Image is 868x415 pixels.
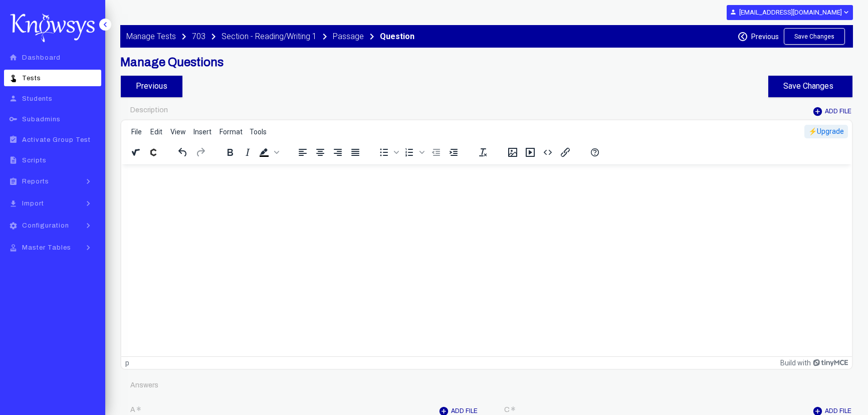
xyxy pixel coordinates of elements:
[812,106,823,117] i: add_circle
[319,31,331,43] i: keyboard_arrow_right
[522,145,539,159] button: Insert/edit media
[445,145,462,159] button: Increase indent
[333,31,364,43] a: Passage
[312,145,329,159] button: Align center
[22,136,91,143] span: Activate Group Test
[7,135,20,144] i: assignment_turned_in
[81,176,96,186] i: keyboard_arrow_right
[121,76,182,97] button: Previous
[178,31,190,43] i: keyboard_arrow_right
[780,359,848,367] a: Build with TinyMCE
[130,106,168,114] app-required-indication: Description
[22,116,61,123] span: Subadmins
[127,145,144,159] button: Insert a math equation - MathType
[376,145,401,159] div: Bullet list
[150,128,162,136] span: Edit
[250,128,267,136] span: Tools
[81,221,96,231] i: keyboard_arrow_right
[22,54,61,61] span: Dashboard
[504,145,521,159] button: Insert/edit image
[7,177,20,186] i: assignment
[366,31,378,43] i: keyboard_arrow_right
[222,145,239,159] button: Bold
[170,128,186,136] span: View
[120,380,158,390] label: Answers
[81,243,96,253] i: keyboard_arrow_right
[504,406,515,413] app-required-indication: C
[125,359,129,367] div: p
[22,178,49,185] span: Reports
[7,115,20,123] i: key
[737,31,748,42] i: keyboard_arrow_left
[804,125,848,138] a: ⚡️Upgrade
[239,145,256,159] button: Italic
[120,55,853,69] h2: Manage Questions
[7,222,20,230] i: settings
[475,145,492,159] button: Clear formatting
[842,8,849,17] i: expand_more
[784,28,845,45] button: Save Changes
[174,145,191,159] button: Undo
[811,106,852,117] button: add_circleAdd File
[347,145,364,159] button: Justify
[81,198,96,209] i: keyboard_arrow_right
[130,406,140,413] app-required-indication: A
[329,145,346,159] button: Align right
[131,128,142,136] span: File
[751,33,779,41] label: Previous
[22,222,69,229] span: Configuration
[7,199,20,208] i: file_download
[22,157,47,164] span: Scripts
[222,31,317,43] a: Section - Reading/Writing 1
[7,94,20,103] i: person
[22,95,53,102] span: Students
[192,31,205,43] a: 703
[539,145,556,159] button: Source code
[220,128,243,136] span: Format
[100,20,110,30] i: keyboard_arrow_left
[192,145,209,159] button: Redo
[22,200,44,207] span: Import
[22,244,71,251] span: Master Tables
[7,244,20,252] i: approval
[586,145,603,159] button: Help
[380,31,414,43] a: Question
[7,156,20,164] i: description
[730,9,737,16] i: person
[7,74,20,82] i: touch_app
[402,145,427,159] div: Numbered list
[145,145,162,159] button: Insert a chemistry formula - ChemType
[22,75,41,82] span: Tests
[193,128,211,136] span: Insert
[121,164,852,356] iframe: Rich Text Area
[126,31,176,43] a: Manage Tests
[557,145,574,159] button: Insert/edit link
[427,145,445,159] button: Decrease indent
[257,145,282,159] div: Background color Black
[7,53,20,62] i: home
[739,9,842,16] b: [EMAIL_ADDRESS][DOMAIN_NAME]
[207,31,220,43] i: keyboard_arrow_right
[294,145,311,159] button: Align left
[768,76,852,97] button: Save Changes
